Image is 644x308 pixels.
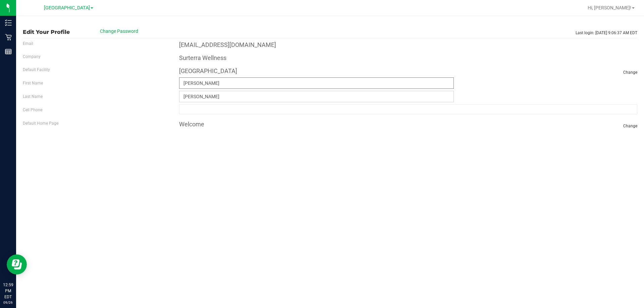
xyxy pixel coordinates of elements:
p: 09/26 [3,300,13,305]
label: Company [23,54,41,60]
p: 12:59 PM EDT [3,282,13,300]
span: Last login: [DATE] 9:06:37 AM EDT [576,30,637,36]
label: First Name [23,80,43,86]
inline-svg: Reports [5,48,12,55]
label: Default Facility [23,67,50,73]
label: Last Name [23,94,43,100]
span: Change Password [100,28,138,34]
button: Change Password [86,25,153,37]
h4: Welcome [179,121,638,128]
span: Change [623,69,637,75]
span: [GEOGRAPHIC_DATA] [44,5,90,11]
label: Default Home Page [23,120,58,126]
h4: [EMAIL_ADDRESS][DOMAIN_NAME] [179,42,276,48]
iframe: Resource center [7,254,27,274]
label: Cell Phone [23,107,42,113]
span: Hi, [PERSON_NAME]! [588,5,631,10]
h4: [GEOGRAPHIC_DATA] [179,68,638,74]
h4: Surterra Wellness [179,55,226,61]
inline-svg: Retail [5,34,12,41]
input: Format: (999) 999-9999 [179,104,638,114]
label: Email [23,41,33,47]
span: Edit Your Profile [23,29,76,35]
span: Change [623,123,637,129]
inline-svg: Inventory [5,19,12,26]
